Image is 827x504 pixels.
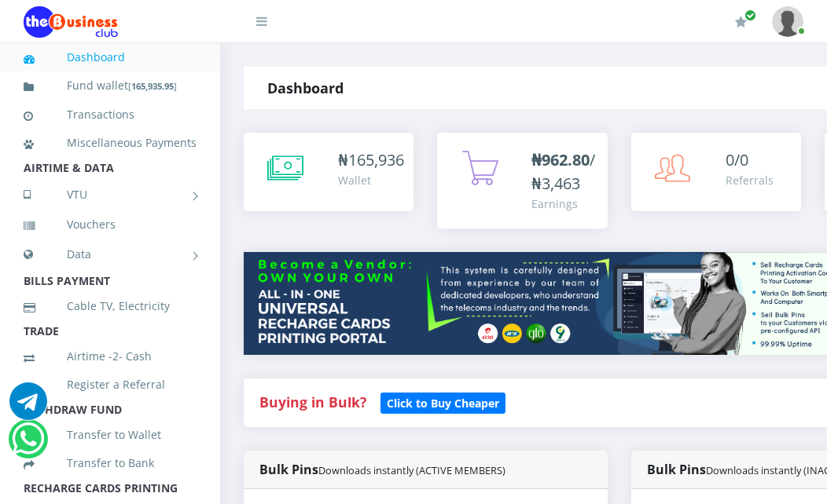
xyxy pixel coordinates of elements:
a: Cable TV, Electricity [24,288,197,324]
strong: Buying in Bulk? [259,393,366,411]
a: ₦962.80/₦3,463 Earnings [437,133,607,228]
a: VTU [24,175,197,214]
b: ₦962.80 [531,149,590,170]
div: Earnings [531,195,595,212]
span: 0/0 [726,149,748,170]
strong: Bulk Pins [259,461,505,478]
span: /₦3,463 [531,149,595,194]
strong: Dashboard [267,79,344,97]
a: Airtime -2- Cash [24,338,197,374]
div: Referrals [726,172,774,188]
span: Renew/Upgrade Subscription [744,9,756,21]
a: Transactions [24,97,197,133]
span: 165,936 [348,149,404,170]
a: Dashboard [24,39,197,75]
a: Fund wallet[165,935.95] [24,68,197,104]
b: Click to Buy Cheaper [387,396,499,411]
a: 0/0 Referrals [631,133,801,211]
a: Data [24,235,197,274]
div: ₦ [338,148,404,172]
small: Downloads instantly (ACTIVE MEMBERS) [318,463,505,477]
a: Transfer to Bank [24,445,197,481]
a: Chat for support [9,394,47,420]
a: Vouchers [24,206,197,243]
div: Wallet [338,172,404,188]
a: Register a Referral [24,367,197,403]
a: Click to Buy Cheaper [380,393,505,411]
img: User [772,6,803,37]
a: Transfer to Wallet [24,417,197,453]
i: Renew/Upgrade Subscription [735,16,747,28]
a: Chat for support [12,432,44,458]
b: 165,935.95 [131,80,174,92]
a: Miscellaneous Payments [24,125,197,161]
a: ₦165,936 Wallet [244,133,413,211]
small: [ ] [128,80,177,92]
img: Logo [24,6,118,38]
